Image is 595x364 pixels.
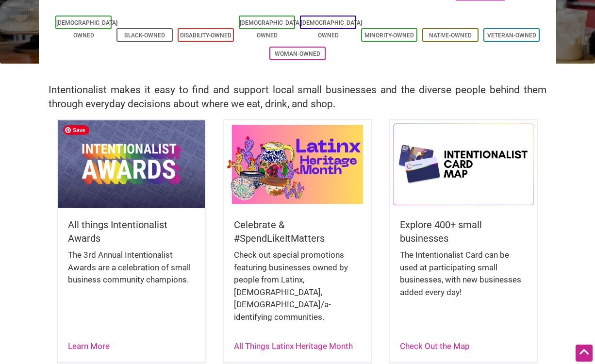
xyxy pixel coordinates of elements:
h2: Intentionalist makes it easy to find and support local small businesses and the diverse people be... [49,83,546,111]
a: [DEMOGRAPHIC_DATA]-Owned [56,19,119,39]
img: Latinx / Hispanic Heritage Month [224,120,371,208]
a: Disability-Owned [180,32,231,39]
a: [DEMOGRAPHIC_DATA]-Owned [301,19,364,39]
img: Intentionalist Awards [58,120,205,208]
a: Minority-Owned [364,32,414,39]
a: Veteran-Owned [487,32,536,39]
img: Intentionalist Card Map [390,120,537,208]
a: Woman-Owned [275,50,320,57]
div: The Intentionalist Card can be used at participating small businesses, with new businesses added ... [400,249,527,308]
a: Black-Owned [124,32,165,39]
span: Save [63,125,89,135]
div: Check out special promotions featuring businesses owned by people from Latinx, [DEMOGRAPHIC_DATA]... [234,249,361,333]
div: Scroll Back to Top [576,345,593,362]
h5: All things Intentionalist Awards [68,218,195,245]
a: Native-Owned [429,32,472,39]
a: [DEMOGRAPHIC_DATA]-Owned [240,19,303,39]
div: The 3rd Annual Intentionalist Awards are a celebration of small business community champions. [68,249,195,296]
a: All Things Latinx Heritage Month [234,341,353,351]
a: Learn More [68,341,110,351]
h5: Explore 400+ small businesses [400,218,527,245]
a: Check Out the Map [400,341,470,351]
h5: Celebrate & #SpendLikeItMatters [234,218,361,245]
